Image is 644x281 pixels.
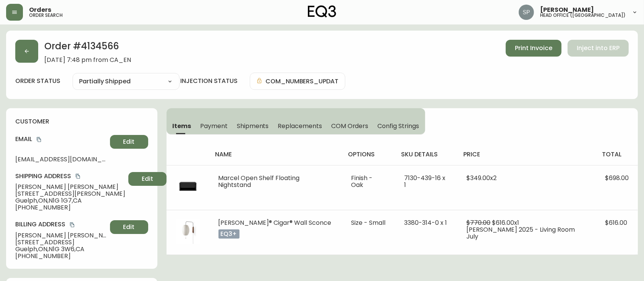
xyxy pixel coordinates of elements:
[15,239,107,246] span: [STREET_ADDRESS]
[218,229,239,239] p: eq3+
[278,122,322,130] span: Replacements
[15,197,125,204] span: Guelph , ON , N1G 1G7 , CA
[15,184,125,190] span: [PERSON_NAME] [PERSON_NAME]
[15,135,107,143] h4: Email
[110,220,148,234] button: Edit
[492,218,519,227] span: $616.00 x 1
[74,172,82,180] button: copy
[348,150,389,159] h4: options
[463,150,590,159] h4: price
[176,175,200,199] img: 7130-439-MC-400-1-cljg6d6kt00th0186ctrc1fv7.jpg
[218,218,332,227] span: [PERSON_NAME]® Cigar® Wall Sconce
[404,174,445,189] span: 7130-439-16 x 1
[15,204,125,211] span: [PHONE_NUMBER]
[200,122,228,130] span: Payment
[15,246,107,253] span: Guelph , ON , N1G 3W6 , CA
[237,122,269,130] span: Shipments
[44,40,131,57] h2: Order # 4134566
[331,122,369,130] span: COM Orders
[515,44,552,52] span: Print Invoice
[123,223,135,231] span: Edit
[128,172,167,186] button: Edit
[44,57,131,63] span: [DATE] 7:48 pm from CA_EN
[173,122,191,130] span: Items
[466,218,490,227] span: $770.00
[540,7,594,13] span: [PERSON_NAME]
[519,5,534,20] img: 0cb179e7bf3690758a1aaa5f0aafa0b4
[110,135,148,149] button: Edit
[218,174,300,189] span: Marcel Open Shelf Floating Nightstand
[602,150,632,159] h4: total
[605,218,627,227] span: $616.00
[35,136,43,143] button: copy
[605,174,629,182] span: $698.00
[401,150,451,159] h4: sku details
[15,190,125,197] span: [STREET_ADDRESS][PERSON_NAME]
[404,218,447,227] span: 3380-314-0 x 1
[15,117,148,126] h4: customer
[15,253,107,260] span: [PHONE_NUMBER]
[15,220,107,229] h4: Billing Address
[308,5,336,18] img: logo
[466,174,497,182] span: $349.00 x 2
[15,232,107,239] span: [PERSON_NAME] [PERSON_NAME]
[29,13,63,18] h5: order search
[351,175,386,188] li: Finish - Oak
[176,219,200,244] img: 89b8d291-e194-420b-8fc8-d5059cbc5f6b.jpg
[215,150,336,159] h4: name
[15,77,60,85] label: order status
[540,13,626,18] h5: head office ([GEOGRAPHIC_DATA])
[29,7,51,13] span: Orders
[351,219,386,226] li: Size - Small
[15,156,107,163] span: [EMAIL_ADDRESS][DOMAIN_NAME]
[506,40,561,57] button: Print Invoice
[142,175,153,183] span: Edit
[68,221,76,229] button: copy
[466,225,575,241] span: [PERSON_NAME] 2025 - Living Room July
[377,122,419,130] span: Config Strings
[15,172,125,180] h4: Shipping Address
[123,138,135,146] span: Edit
[180,77,238,85] h4: injection status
